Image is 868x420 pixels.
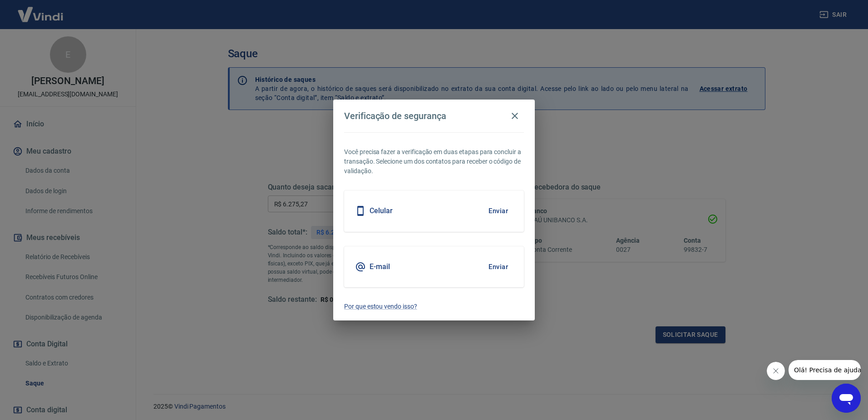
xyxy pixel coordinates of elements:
h5: E-mail [370,262,390,271]
span: Olá! Precisa de ajuda? [5,6,76,14]
p: Você precisa fazer a verificação em duas etapas para concluir a transação. Selecione um dos conta... [344,147,524,176]
iframe: Mensagem da empresa [789,360,861,380]
button: Enviar [483,201,513,220]
iframe: Botão para abrir a janela de mensagens [832,384,861,413]
a: Por que estou vendo isso? [344,302,524,311]
h5: Celular [370,206,393,215]
iframe: Fechar mensagem [767,362,785,380]
button: Enviar [483,257,513,276]
h4: Verificação de segurança [344,110,446,121]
